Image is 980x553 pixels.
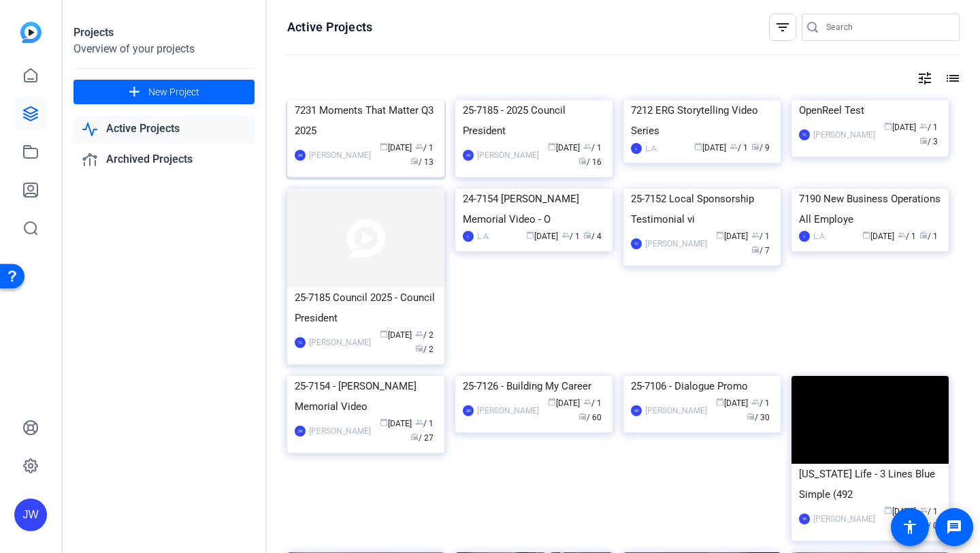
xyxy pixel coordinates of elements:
[380,419,412,428] span: [DATE]
[799,100,941,121] div: OpenReel Test
[730,142,738,151] span: group
[463,405,474,416] div: JW
[799,189,941,230] div: 7190 New Business Operations All Employe
[309,336,371,349] div: [PERSON_NAME]
[751,232,770,241] span: / 1
[645,404,707,417] div: [PERSON_NAME]
[583,398,602,408] span: / 1
[20,22,42,43] img: blue-gradient.svg
[884,122,892,130] span: calendar_today
[415,418,423,426] span: group
[902,519,918,535] mat-icon: accessibility
[716,231,724,239] span: calendar_today
[578,157,602,167] span: / 16
[919,506,928,514] span: group
[415,345,434,354] span: / 2
[463,189,605,230] div: 24-7154 [PERSON_NAME] Memorial Video - O
[751,143,770,153] span: / 9
[410,432,419,441] span: radio
[415,344,423,352] span: radio
[730,143,748,153] span: / 1
[716,398,748,408] span: [DATE]
[295,426,306,437] div: JW
[526,232,558,241] span: [DATE]
[583,231,591,239] span: radio
[799,464,941,505] div: [US_STATE] Life - 3 Lines Blue Simple (492
[463,150,474,161] div: JW
[415,142,423,151] span: group
[716,232,748,241] span: [DATE]
[415,143,434,153] span: / 1
[751,245,759,253] span: radio
[548,398,580,408] span: [DATE]
[631,189,773,230] div: 25-7152 Local Sponsorship Testimonial vi
[309,148,371,162] div: [PERSON_NAME]
[774,19,791,35] mat-icon: filter_list
[917,70,933,86] mat-icon: tune
[410,157,434,167] span: / 13
[73,25,255,41] div: Projects
[694,142,702,151] span: calendar_today
[884,507,916,516] span: [DATE]
[73,80,255,104] button: New Project
[631,238,642,249] div: TC
[463,376,605,396] div: 25-7126 - Building My Career
[862,231,870,239] span: calendar_today
[295,337,306,348] div: TC
[415,330,434,340] span: / 2
[919,507,938,516] span: / 1
[578,412,587,420] span: radio
[380,418,388,426] span: calendar_today
[862,232,894,241] span: [DATE]
[380,330,388,338] span: calendar_today
[813,230,827,243] div: L.A.
[826,19,949,35] input: Search
[645,237,707,251] div: [PERSON_NAME]
[295,376,437,417] div: 25-7154 - [PERSON_NAME] Memorial Video
[919,123,938,132] span: / 1
[548,398,556,406] span: calendar_today
[799,231,810,242] div: L
[919,232,938,241] span: / 1
[884,506,892,514] span: calendar_today
[309,424,371,438] div: [PERSON_NAME]
[583,143,602,153] span: / 1
[410,157,419,165] span: radio
[583,232,602,241] span: / 4
[463,231,474,242] div: L
[751,142,759,151] span: radio
[14,499,47,531] div: JW
[751,231,759,239] span: group
[898,231,906,239] span: group
[561,231,570,239] span: group
[548,143,580,153] span: [DATE]
[73,115,255,143] a: Active Projects
[747,413,770,422] span: / 30
[548,142,556,151] span: calendar_today
[799,129,810,140] div: TC
[631,405,642,416] div: JW
[943,70,960,86] mat-icon: list
[747,412,755,420] span: radio
[631,376,773,396] div: 25-7106 - Dialogue Promo
[410,433,434,443] span: / 27
[126,84,143,101] mat-icon: add
[631,143,642,154] div: L
[751,246,770,255] span: / 7
[380,330,412,340] span: [DATE]
[694,143,726,153] span: [DATE]
[295,100,437,141] div: 7231 Moments That Matter Q3 2025
[645,142,659,155] div: L.A.
[631,100,773,141] div: 7212 ERG Storytelling Video Series
[884,123,916,132] span: [DATE]
[380,142,388,151] span: calendar_today
[477,148,539,162] div: [PERSON_NAME]
[578,413,602,422] span: / 60
[919,136,928,144] span: radio
[295,287,437,328] div: 25-7185 Council 2025 - Council President
[799,513,810,524] div: TP
[287,19,372,35] h1: Active Projects
[463,100,605,141] div: 25-7185 - 2025 Council President
[477,404,539,417] div: [PERSON_NAME]
[148,85,199,99] span: New Project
